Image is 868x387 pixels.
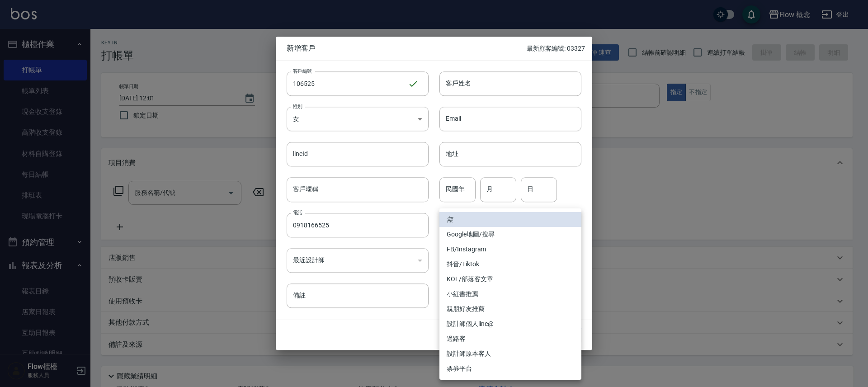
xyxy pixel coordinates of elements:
[439,316,581,331] li: 設計師個人line@
[439,331,581,346] li: 過路客
[439,242,581,257] li: FB/Instagram
[439,287,581,302] li: 小紅書推薦
[439,272,581,287] li: KOL/部落客文章
[439,361,581,376] li: 票券平台
[439,227,581,242] li: Google地圖/搜尋
[447,215,453,224] em: 無
[439,346,581,361] li: 設計師原本客人
[439,257,581,272] li: 抖音/Tiktok
[439,302,581,316] li: 親朋好友推薦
